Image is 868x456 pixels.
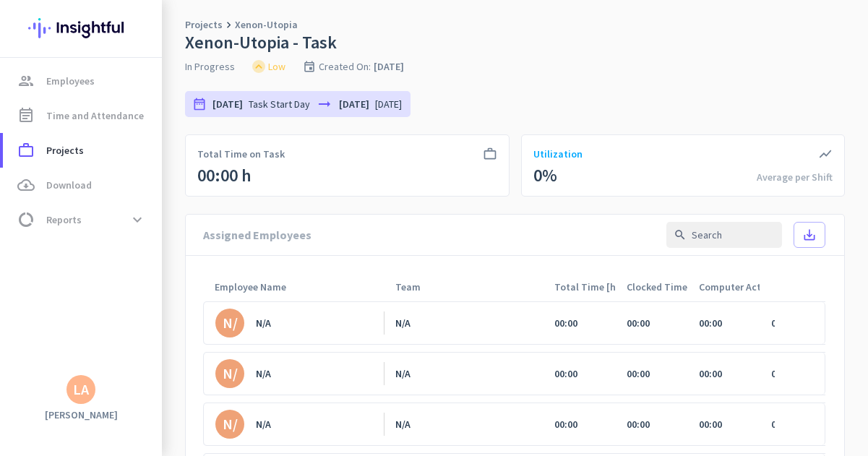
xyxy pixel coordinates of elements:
[554,317,577,330] span: 00:00
[192,97,207,111] i: date_range
[256,418,271,431] div: N/A
[46,107,144,124] span: Time and Attendance
[339,97,369,111] span: [DATE]
[674,228,687,241] i: search
[197,147,285,161] span: Total Time on Task
[252,60,265,73] img: no-search
[223,366,238,381] div: N/
[256,317,271,330] div: N/A
[757,170,833,184] div: Average per Shift
[73,382,89,397] div: LA
[699,317,722,330] span: 00:00
[46,72,95,90] span: Employees
[46,142,84,159] span: Projects
[699,277,760,297] div: Computer Act. [h]
[17,176,35,194] i: cloud_download
[3,202,162,237] a: data_usageReportsexpand_more
[554,277,615,297] div: Total Time [h]
[375,97,402,111] span: [DATE]
[666,222,782,248] input: Search
[215,410,384,439] a: N/N/A
[483,147,497,161] i: work_outline
[256,367,271,380] div: N/A
[215,309,384,337] a: N/N/A
[627,367,650,380] span: 00:00
[554,367,577,380] span: 00:00
[223,417,238,431] div: N/
[374,59,404,74] span: [DATE]
[699,418,722,431] span: 00:00
[249,97,310,111] span: Task Start Day
[771,418,794,431] span: 00:00
[818,147,833,161] i: show_chart
[627,418,650,431] span: 00:00
[197,164,252,187] div: 00:00 h
[185,32,337,53] div: Xenon-Utopia - Task
[627,317,650,330] span: 00:00
[17,107,35,124] i: event_note
[554,418,577,431] span: 00:00
[533,147,583,161] span: Utilization
[215,359,384,388] a: N/N/A
[3,64,162,98] a: groupEmployees
[124,207,150,233] button: expand_more
[627,277,687,297] div: Clocked Time [h]
[3,98,162,133] a: event_noteTime and Attendance
[46,176,92,194] span: Download
[185,17,223,32] a: Projects
[771,317,794,330] span: 00:00
[252,59,285,74] div: low
[395,418,543,431] a: N/A
[235,17,298,32] a: Xenon-Utopia
[212,97,243,111] span: [DATE]
[319,59,371,74] span: Created on:
[3,133,162,168] a: work_outlineProjects
[699,367,722,380] span: 00:00
[17,72,35,90] i: group
[794,222,825,248] button: save_alt
[395,317,543,330] a: N/A
[395,277,438,297] div: Team
[215,277,304,297] div: Employee Name
[771,367,794,380] span: 00:00
[185,59,235,74] div: In progress
[303,60,316,73] i: event
[3,168,162,202] a: cloud_downloadDownload
[203,229,311,241] p: Assigned Employees
[46,211,82,228] span: Reports
[802,228,817,242] i: save_alt
[316,95,333,113] i: arrow_right_alt
[17,142,35,159] i: work_outline
[17,211,35,228] i: data_usage
[533,164,557,187] div: 0%
[395,317,411,330] div: N/A
[395,418,411,431] div: N/A
[223,316,238,330] div: N/
[395,367,543,380] a: N/A
[395,367,411,380] div: N/A
[223,19,235,31] i: keyboard_arrow_right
